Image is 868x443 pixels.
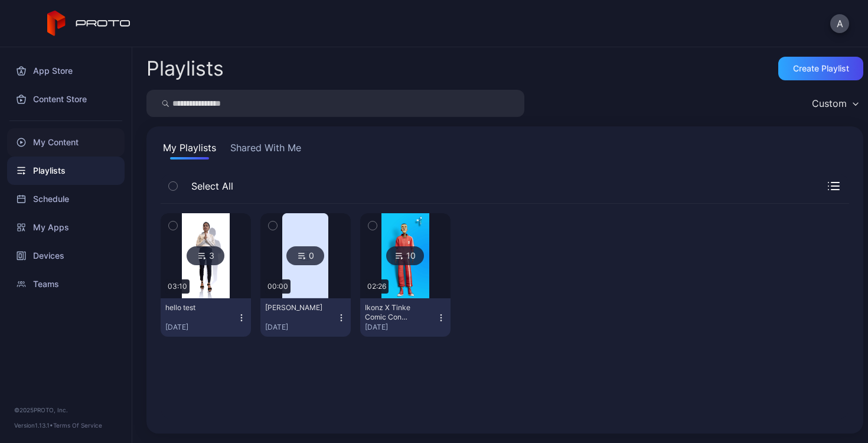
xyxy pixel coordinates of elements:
button: Create Playlist [778,57,863,80]
button: hello test[DATE] [161,298,251,337]
button: A [830,14,849,33]
span: Select All [185,179,233,193]
div: [DATE] [165,323,237,332]
button: Shared With Me [228,141,304,159]
div: hello test [165,303,230,312]
div: Create Playlist [793,64,849,73]
div: 3 [187,246,224,265]
a: Teams [7,270,125,298]
div: 0 [286,246,324,265]
a: App Store [7,57,125,85]
div: Ikonz X Tinke Comic Con San Diego [365,303,430,322]
div: 00:00 [265,279,291,294]
a: Schedule [7,185,125,213]
div: [DATE] [265,323,337,332]
a: Devices [7,242,125,270]
h2: Playlists [146,58,224,79]
button: [PERSON_NAME][DATE] [260,298,351,337]
button: My Playlists [161,141,218,159]
a: My Apps [7,213,125,242]
div: 10 [386,246,424,265]
a: My Content [7,128,125,157]
div: 02:26 [365,279,389,294]
button: Custom [806,90,863,117]
span: Version 1.13.1 • [14,422,53,429]
div: 03:10 [165,279,190,294]
div: BOB [265,303,330,312]
div: © 2025 PROTO, Inc. [14,405,118,415]
div: Custom [812,97,847,109]
a: Terms Of Service [53,422,102,429]
button: Ikonz X Tinke Comic Con [GEOGRAPHIC_DATA][DATE] [360,298,451,337]
a: Content Store [7,85,125,113]
a: Playlists [7,157,125,185]
div: [DATE] [365,323,436,332]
